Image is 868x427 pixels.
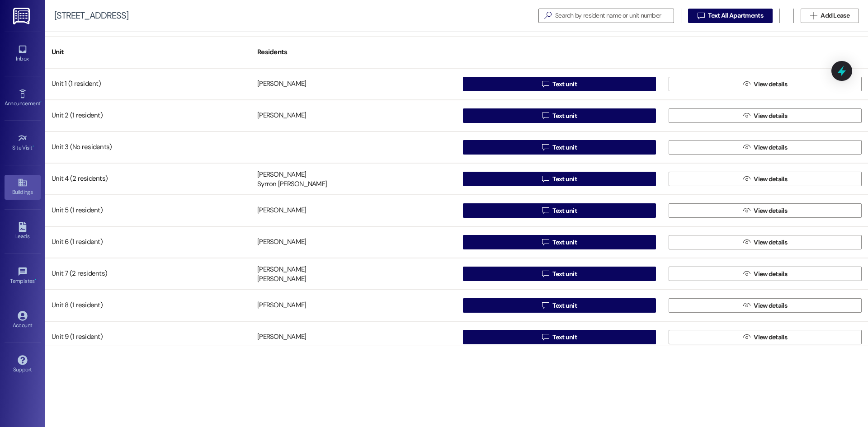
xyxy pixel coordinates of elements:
span: View details [754,206,787,216]
span: Text unit [552,301,577,310]
div: Unit 2 (1 resident) [45,107,251,125]
i:  [743,302,750,309]
img: ResiDesk Logo [13,8,32,24]
i:  [743,80,750,88]
a: Buildings [5,175,41,199]
div: [PERSON_NAME] [257,170,306,179]
a: Site Visit • [5,131,41,155]
i:  [542,270,549,277]
span: Text All Apartments [708,11,763,20]
div: Unit 1 (1 resident) [45,75,251,93]
a: Account [5,308,41,333]
span: Add Lease [821,11,849,20]
button: View details [669,172,862,186]
span: View details [754,80,787,89]
i:  [743,112,750,119]
i:  [743,207,750,214]
span: Text unit [552,206,577,216]
i:  [542,80,549,88]
span: Text unit [552,238,577,247]
i:  [542,239,549,246]
button: Text unit [463,267,656,281]
i:  [542,207,549,214]
button: Text unit [463,330,656,344]
span: Text unit [552,143,577,152]
button: View details [669,77,862,91]
i:  [542,302,549,309]
button: Text unit [463,235,656,249]
span: • [33,143,34,150]
button: View details [669,267,862,281]
span: • [40,99,42,105]
button: Add Lease [801,9,859,23]
a: Templates • [5,264,41,288]
div: Unit 8 (1 resident) [45,296,251,314]
a: Leads [5,219,41,244]
span: View details [754,111,787,121]
i:  [542,144,549,151]
button: Text unit [463,172,656,186]
i:  [542,175,549,183]
i:  [541,11,555,20]
span: Text unit [552,80,577,89]
div: Unit 5 (1 resident) [45,202,251,220]
div: [PERSON_NAME] [257,80,306,89]
i:  [542,333,549,341]
span: Text unit [552,333,577,342]
div: Unit 6 (1 resident) [45,233,251,251]
div: Unit 9 (1 resident) [45,328,251,346]
i:  [698,12,704,19]
div: [PERSON_NAME] [257,265,306,274]
span: View details [754,238,787,247]
span: View details [754,143,787,152]
button: Text unit [463,108,656,123]
i:  [743,144,750,151]
button: View details [669,298,862,313]
button: Text All Apartments [688,9,773,23]
i:  [810,12,817,19]
button: View details [669,235,862,249]
button: View details [669,330,862,344]
div: [PERSON_NAME] [257,238,306,247]
a: Inbox [5,42,41,66]
div: [PERSON_NAME] [257,333,306,342]
div: Syrron [PERSON_NAME] [257,180,327,189]
span: Text unit [552,174,577,184]
input: Search by resident name or unit number [555,9,674,22]
span: Text unit [552,111,577,121]
button: View details [669,108,862,123]
i:  [743,270,750,277]
i:  [542,112,549,119]
span: View details [754,174,787,184]
button: Text unit [463,77,656,91]
i:  [743,239,750,246]
div: Residents [251,41,457,63]
div: Unit 3 (No residents) [45,138,251,156]
div: Unit [45,41,251,63]
button: Text unit [463,140,656,155]
span: View details [754,333,787,342]
div: Unit 7 (2 residents) [45,265,251,283]
div: [PERSON_NAME] [257,275,306,284]
i:  [743,175,750,183]
span: View details [754,301,787,310]
span: • [35,277,36,283]
span: View details [754,269,787,279]
button: Text unit [463,203,656,218]
a: Support [5,352,41,377]
div: [PERSON_NAME] [257,111,306,121]
div: [PERSON_NAME] [257,301,306,310]
i:  [743,333,750,341]
div: Unit 4 (2 residents) [45,170,251,188]
span: Text unit [552,269,577,279]
button: View details [669,203,862,218]
button: View details [669,140,862,155]
div: [STREET_ADDRESS] [54,11,128,20]
button: Text unit [463,298,656,313]
div: [PERSON_NAME] [257,206,306,216]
